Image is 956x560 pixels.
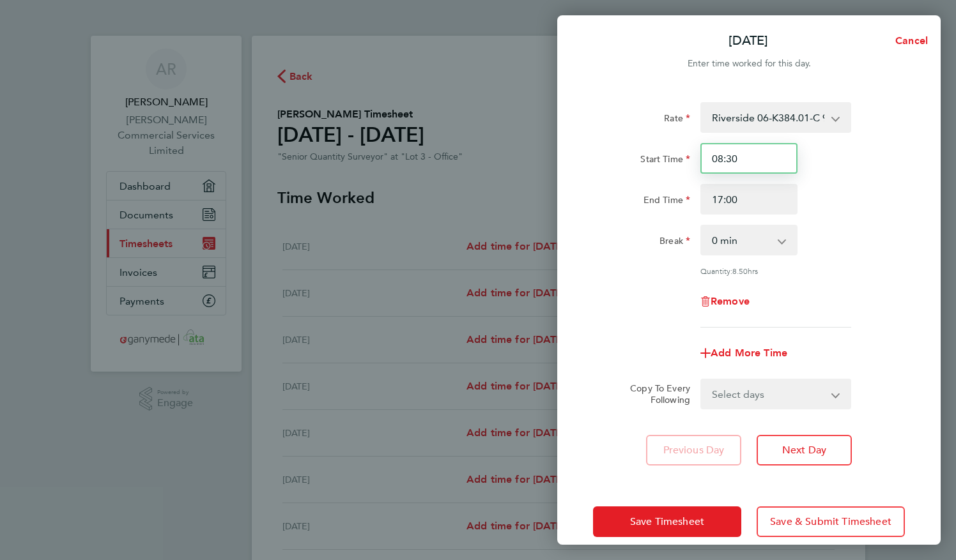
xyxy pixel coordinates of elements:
label: Rate [664,112,690,128]
span: Save Timesheet [630,515,704,528]
input: E.g. 08:00 [700,143,798,174]
label: Break [659,235,690,250]
span: 8.50 [732,266,748,276]
button: Remove [700,296,750,306]
span: Next Day [782,444,826,457]
label: Start Time [640,153,690,169]
span: Add More Time [711,347,787,359]
button: Save & Submit Timesheet [757,506,905,537]
button: Cancel [875,28,941,54]
div: Enter time worked for this day. [557,56,941,72]
span: Cancel [891,34,928,47]
button: Next Day [757,435,852,465]
label: End Time [644,194,690,209]
button: Save Timesheet [593,506,741,537]
div: Quantity: hrs [700,266,851,276]
input: E.g. 18:00 [700,184,798,215]
span: Remove [711,295,750,307]
p: [DATE] [729,32,768,50]
button: Add More Time [700,348,787,358]
label: Copy To Every Following [620,382,690,405]
span: Save & Submit Timesheet [770,515,891,528]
